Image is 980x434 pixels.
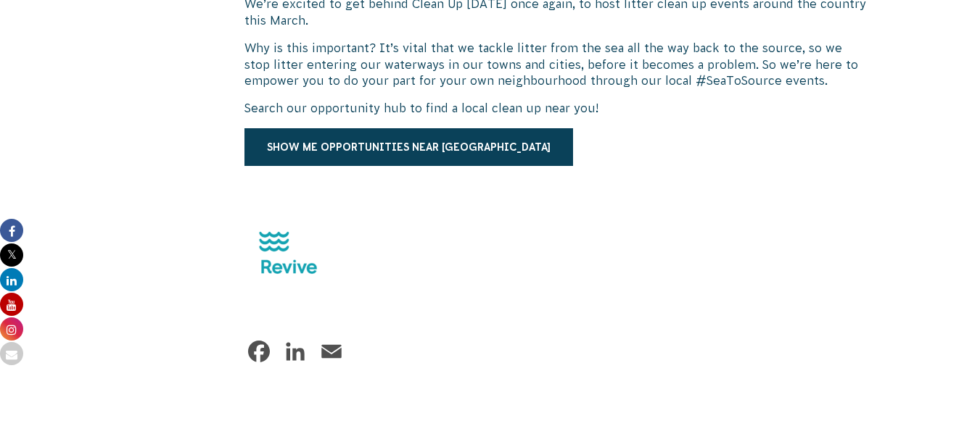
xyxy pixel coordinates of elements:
[244,40,867,88] p: Why is this important? It’s vital that we tackle litter from the sea all the way back to the sour...
[317,337,346,366] a: Email
[244,337,273,366] a: Facebook
[244,128,573,166] a: SHOW ME OPPORTUNITIES NEAR [GEOGRAPHIC_DATA]
[244,205,344,304] img: Revive
[244,100,867,116] p: Search our opportunity hub to find a local clean up near you!
[281,337,310,366] a: LinkedIn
